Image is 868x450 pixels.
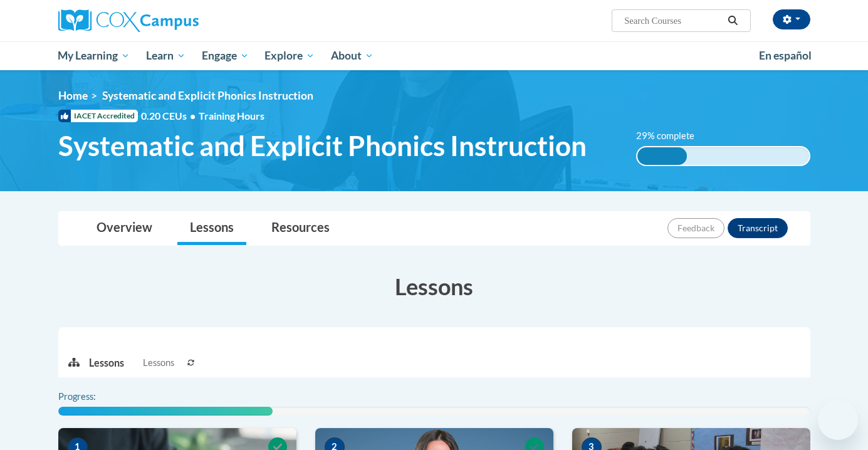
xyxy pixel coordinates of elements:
h3: Lessons [58,271,810,302]
iframe: Button to launch messaging window [818,400,858,440]
div: 29% complete [637,147,687,165]
span: IACET Accredited [58,110,138,122]
span: • [190,110,196,122]
span: Lessons [143,356,174,370]
label: 29% complete [636,129,708,143]
span: About [331,48,374,63]
p: Lessons [89,356,124,370]
span: 0.20 CEUs [141,109,199,123]
button: Feedback [667,218,724,238]
button: Transcript [728,218,788,238]
span: Systematic and Explicit Phonics Instruction [102,89,313,102]
a: En español [751,43,820,69]
input: Search Courses [623,13,723,28]
span: Systematic and Explicit Phonics Instruction [58,129,587,162]
span: My Learning [58,48,130,63]
span: En español [759,49,812,62]
button: Account Settings [773,9,810,29]
div: Main menu [39,41,829,70]
span: Training Hours [199,110,264,122]
a: Lessons [177,212,246,245]
a: My Learning [50,41,139,70]
img: Cox Campus [58,9,199,32]
span: Engage [202,48,249,63]
span: Learn [146,48,186,63]
span: Explore [264,48,315,63]
a: Cox Campus [58,9,296,32]
a: Overview [84,212,165,245]
a: Resources [259,212,342,245]
a: Explore [256,41,323,70]
a: About [323,41,382,70]
a: Learn [138,41,194,70]
label: Progress: [58,390,130,404]
a: Home [58,89,88,102]
a: Engage [194,41,257,70]
button: Search [723,13,742,28]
